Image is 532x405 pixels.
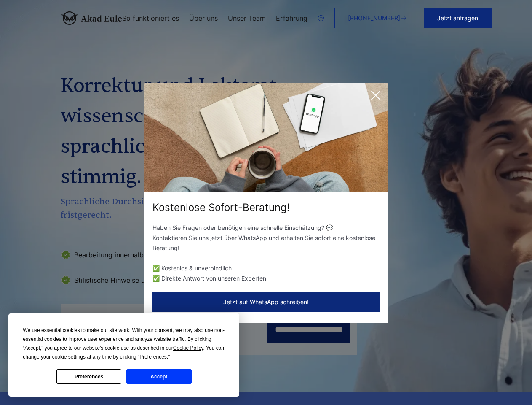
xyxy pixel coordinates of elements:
[424,8,492,28] button: Jetzt anfragen
[334,8,420,28] a: [PHONE_NUMBER]
[173,345,203,351] span: Cookie Policy
[139,354,167,360] span: Preferences
[23,326,225,362] div: We use essential cookies to make our site work. With your consent, we may also use non-essential ...
[126,369,191,384] button: Accept
[318,15,324,22] img: email
[152,292,380,312] button: Jetzt auf WhatsApp schreiben!
[122,15,179,22] a: So funktioniert es
[228,15,266,22] a: Unser Team
[152,273,380,283] li: ✅ Direkte Antwort von unseren Experten
[348,15,400,22] span: [PHONE_NUMBER]
[152,223,380,253] p: Haben Sie Fragen oder benötigen eine schnelle Einschätzung? 💬 Kontaktieren Sie uns jetzt über Wha...
[189,15,218,22] a: Über uns
[61,11,122,25] img: logo
[144,201,388,214] div: Kostenlose Sofort-Beratung!
[152,263,380,273] li: ✅ Kostenlos & unverbindlich
[276,15,307,22] a: Erfahrung
[8,313,239,397] div: Cookie Consent Prompt
[56,369,121,384] button: Preferences
[144,83,388,192] img: exit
